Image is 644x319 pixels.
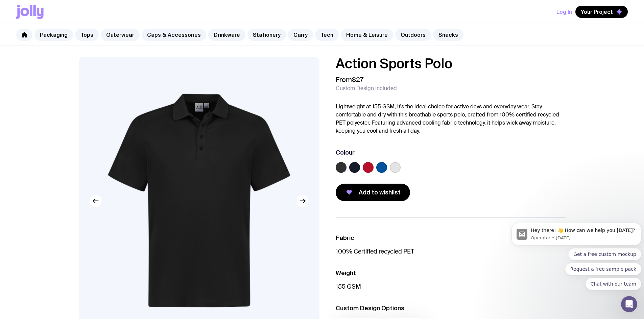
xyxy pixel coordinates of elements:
[359,188,401,196] span: Add to wishlist
[336,304,566,312] h3: Custom Design Options
[142,29,206,41] a: Caps & Accessories
[341,29,393,41] a: Home & Leisure
[395,29,431,41] a: Outdoors
[621,296,637,312] iframe: Intercom live chat
[336,57,566,70] h1: Action Sports Polo
[288,29,313,41] a: Carry
[336,149,355,157] h3: Colour
[336,234,566,242] h3: Fabric
[336,103,566,135] p: Lightweight at 155 GSM, it's the ideal choice for active days and everyday wear. Stay comfortable...
[556,6,572,18] button: Log In
[315,29,339,41] a: Tech
[336,76,363,84] span: From
[336,184,410,201] button: Add to wishlist
[34,29,73,41] a: Packaging
[581,8,613,15] span: Your Project
[352,75,363,84] span: $27
[509,201,644,301] iframe: Intercom notifications message
[75,29,99,41] a: Tops
[575,6,628,18] button: Your Project
[101,29,140,41] a: Outerwear
[336,283,566,291] p: 155 GSM
[336,85,397,92] span: Custom Design Included
[208,29,245,41] a: Drinkware
[433,29,463,41] a: Snacks
[336,247,566,256] p: 100% Certified recycled PET
[247,29,286,41] a: Stationery
[336,269,566,277] h3: Weight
